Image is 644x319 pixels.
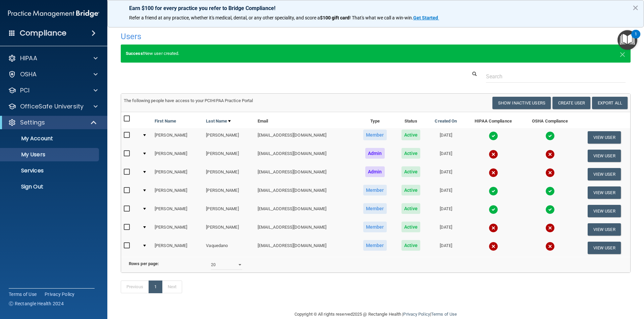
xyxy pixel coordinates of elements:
[121,281,149,293] a: Previous
[129,261,159,266] b: Rows per page:
[356,112,394,128] th: Type
[129,15,320,20] span: Refer a friend at any practice, whether it's medical, dental, or any other speciality, and score a
[365,166,385,177] span: Admin
[427,202,465,220] td: [DATE]
[413,15,438,20] strong: Get Started
[203,147,255,165] td: [PERSON_NAME]
[350,15,413,20] span: ! That's what we call a win-win.
[255,128,356,147] td: [EMAIL_ADDRESS][DOMAIN_NAME]
[149,281,162,293] a: 1
[435,117,457,125] a: Created On
[431,312,457,317] a: Terms of Use
[255,202,356,220] td: [EMAIL_ADDRESS][DOMAIN_NAME]
[620,50,626,58] button: Close
[8,70,98,78] a: OSHA
[203,183,255,202] td: [PERSON_NAME]
[255,183,356,202] td: [EMAIL_ADDRESS][DOMAIN_NAME]
[545,186,555,196] img: tick.e7d51cea.svg
[545,205,555,214] img: tick.e7d51cea.svg
[121,45,631,63] div: New user created.
[203,128,255,147] td: [PERSON_NAME]
[9,300,64,307] span: Ⓒ Rectangle Health 2024
[635,34,637,43] div: 1
[588,242,621,254] button: View User
[489,242,498,251] img: cross.ca9f0e7f.svg
[121,32,414,41] h4: Users
[203,239,255,257] td: Vaquedano
[152,220,203,239] td: [PERSON_NAME]
[545,150,555,159] img: cross.ca9f0e7f.svg
[203,220,255,239] td: [PERSON_NAME]
[363,130,387,140] span: Member
[592,97,628,109] a: Export All
[152,202,203,220] td: [PERSON_NAME]
[4,151,96,158] p: My Users
[8,86,98,94] a: PCI
[9,291,37,298] a: Terms of Use
[45,291,75,298] a: Privacy Policy
[20,70,37,78] p: OSHA
[126,51,144,56] strong: Success!
[255,112,356,128] th: Email
[152,147,203,165] td: [PERSON_NAME]
[155,117,176,125] a: First Name
[552,97,590,109] button: Create User
[363,203,387,214] span: Member
[588,150,621,162] button: View User
[20,86,30,94] p: PCI
[588,168,621,180] button: View User
[401,130,421,140] span: Active
[401,166,421,177] span: Active
[255,239,356,257] td: [EMAIL_ADDRESS][DOMAIN_NAME]
[8,102,98,110] a: OfficeSafe University
[489,150,498,159] img: cross.ca9f0e7f.svg
[545,223,555,233] img: cross.ca9f0e7f.svg
[162,281,182,293] a: Next
[427,165,465,183] td: [DATE]
[427,183,465,202] td: [DATE]
[8,54,98,62] a: HIPAA
[413,15,439,20] a: Get Started
[465,112,522,128] th: HIPAA Compliance
[124,98,253,103] span: The following people have access to your PCIHIPAA Practice Portal
[545,242,555,251] img: cross.ca9f0e7f.svg
[588,223,621,236] button: View User
[320,15,350,20] strong: $100 gift card
[203,202,255,220] td: [PERSON_NAME]
[489,168,498,177] img: cross.ca9f0e7f.svg
[203,165,255,183] td: [PERSON_NAME]
[401,148,421,159] span: Active
[152,183,203,202] td: [PERSON_NAME]
[588,205,621,217] button: View User
[427,220,465,239] td: [DATE]
[620,47,626,60] span: ×
[20,118,45,127] p: Settings
[427,128,465,147] td: [DATE]
[365,148,385,159] span: Admin
[4,167,96,174] p: Services
[363,185,387,195] span: Member
[255,220,356,239] td: [EMAIL_ADDRESS][DOMAIN_NAME]
[152,128,203,147] td: [PERSON_NAME]
[206,117,231,125] a: Last Name
[4,183,96,190] p: Sign Out
[588,131,621,144] button: View User
[545,168,555,177] img: cross.ca9f0e7f.svg
[618,30,637,50] button: Open Resource Center, 1 new notification
[20,102,84,110] p: OfficeSafe University
[489,186,498,196] img: tick.e7d51cea.svg
[8,7,99,20] img: PMB logo
[255,165,356,183] td: [EMAIL_ADDRESS][DOMAIN_NAME]
[489,205,498,214] img: tick.e7d51cea.svg
[489,223,498,233] img: cross.ca9f0e7f.svg
[401,203,421,214] span: Active
[427,239,465,257] td: [DATE]
[401,185,421,195] span: Active
[588,186,621,199] button: View User
[8,118,97,127] a: Settings
[403,312,430,317] a: Privacy Policy
[255,147,356,165] td: [EMAIL_ADDRESS][DOMAIN_NAME]
[129,5,622,11] p: Earn $100 for every practice you refer to Bridge Compliance!
[632,2,639,13] button: Close
[394,112,427,128] th: Status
